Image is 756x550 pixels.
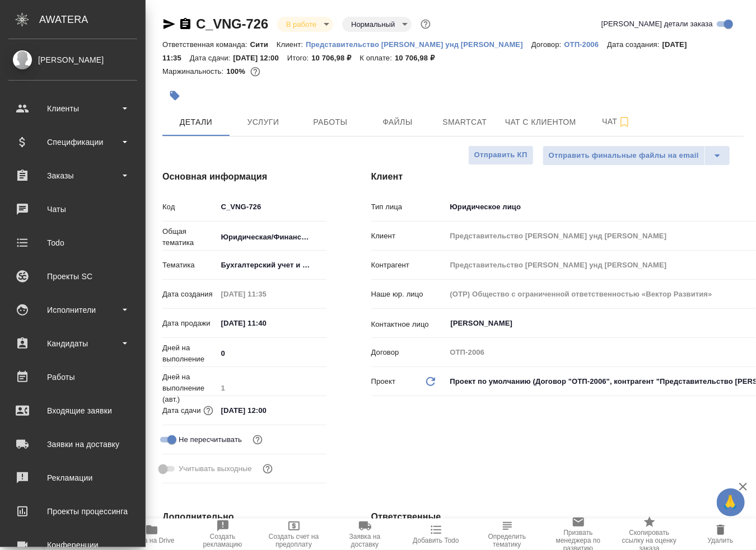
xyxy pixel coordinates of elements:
[531,40,564,49] p: Договор:
[129,537,175,544] span: Папка на Drive
[371,115,424,129] span: Файлы
[371,231,446,242] p: Клиент
[217,380,326,396] input: Пустое поле
[505,115,576,129] span: Чат с клиентом
[162,226,217,248] p: Общая тематика
[306,40,531,49] p: Представительство [PERSON_NAME] унд [PERSON_NAME]
[304,115,357,129] span: Работы
[162,67,226,76] p: Маржинальность:
[190,54,233,62] p: Дата сдачи:
[8,503,137,520] div: Проекты процессинга
[162,318,217,329] p: Дата продажи
[8,369,137,386] div: Работы
[8,100,137,117] div: Клиенты
[708,537,734,544] span: Удалить
[233,54,287,62] p: [DATE] 12:00
[564,40,608,49] p: ОТП-2006
[413,537,459,544] span: Добавить Todo
[217,256,326,275] div: Бухгалтерский учет и аудит
[250,433,265,447] button: Включи, если не хочешь, чтобы указанная дата сдачи изменилась после переставления заказа в 'Подтв...
[283,20,320,29] button: В работе
[3,497,143,525] a: Проекты процессинга
[3,262,143,290] a: Проекты SC
[217,286,315,302] input: Пустое поле
[472,519,543,550] button: Определить тематику
[336,533,394,548] span: Заявка на доставку
[194,533,251,548] span: Создать рекламацию
[260,462,275,476] button: Выбери, если сб и вс нужно считать рабочими днями для выполнения заказа.
[3,229,143,257] a: Todo
[543,519,614,550] button: Призвать менеджера по развитию
[201,403,216,418] button: Если добавить услуги и заполнить их объемом, то дата рассчитается автоматически
[162,372,217,405] p: Дней на выполнение (авт.)
[162,260,217,271] p: Тематика
[162,170,326,184] h4: Основная информация
[3,430,143,458] a: Заявки на доставку
[39,8,146,31] div: AWATERA
[474,149,528,162] span: Отправить КП
[685,519,756,550] button: Удалить
[277,17,333,32] div: В работе
[371,170,744,184] h4: Клиент
[236,115,290,129] span: Услуги
[543,145,730,166] div: split button
[217,345,326,361] input: ✎ Введи что-нибудь
[162,17,176,31] button: Скопировать ссылку для ЯМессенджера
[564,39,608,49] a: ОТП-2006
[162,342,217,365] p: Дней на выполнение
[329,519,400,550] button: Заявка на доставку
[217,315,315,331] input: ✎ Введи что-нибудь
[418,17,433,31] button: Доп статусы указывают на важность/срочность заказа
[162,201,217,213] p: Код
[438,115,492,129] span: Smartcat
[250,40,277,49] p: Сити
[8,268,137,285] div: Проекты SC
[287,54,311,62] p: Итого:
[226,67,248,76] p: 100%
[8,402,137,419] div: Входящие заявки
[371,319,446,330] p: Контактное лицо
[721,491,740,514] span: 🙏
[162,40,250,49] p: Ответственная команда:
[277,40,306,49] p: Клиент:
[371,201,446,213] p: Тип лица
[306,39,531,49] a: Представительство [PERSON_NAME] унд [PERSON_NAME]
[717,488,745,516] button: 🙏
[8,234,137,251] div: Todo
[371,376,396,387] p: Проект
[179,434,242,445] span: Не пересчитывать
[217,199,326,215] input: ✎ Введи что-нибудь
[590,115,643,129] span: Чат
[400,519,472,550] button: Добавить Todo
[179,463,252,474] span: Учитывать выходные
[179,17,192,31] button: Скопировать ссылку
[8,201,137,218] div: Чаты
[8,469,137,486] div: Рекламации
[601,18,713,30] span: [PERSON_NAME] детали заказа
[342,17,412,32] div: В работе
[614,519,685,550] button: Скопировать ссылку на оценку заказа
[543,145,705,166] button: Отправить финальные файлы на email
[3,195,143,223] a: Чаты
[217,402,315,419] input: ✎ Введи что-нибудь
[549,149,699,162] span: Отправить финальные файлы на email
[248,64,263,79] button: 0.00 RUB;
[371,260,446,271] p: Контрагент
[360,54,395,62] p: К оплате:
[371,510,744,524] h4: Ответственные
[169,115,223,129] span: Детали
[187,519,258,550] button: Создать рекламацию
[8,302,137,318] div: Исполнители
[196,16,268,31] a: C_VNG-726
[162,510,326,524] h4: Дополнительно
[116,519,187,550] button: Папка на Drive
[468,145,534,165] button: Отправить КП
[162,83,187,108] button: Добавить тэг
[3,363,143,391] a: Работы
[265,533,323,548] span: Создать счет на предоплату
[371,347,446,358] p: Договор
[8,54,137,66] div: [PERSON_NAME]
[3,464,143,492] a: Рекламации
[348,20,398,29] button: Нормальный
[8,335,137,352] div: Кандидаты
